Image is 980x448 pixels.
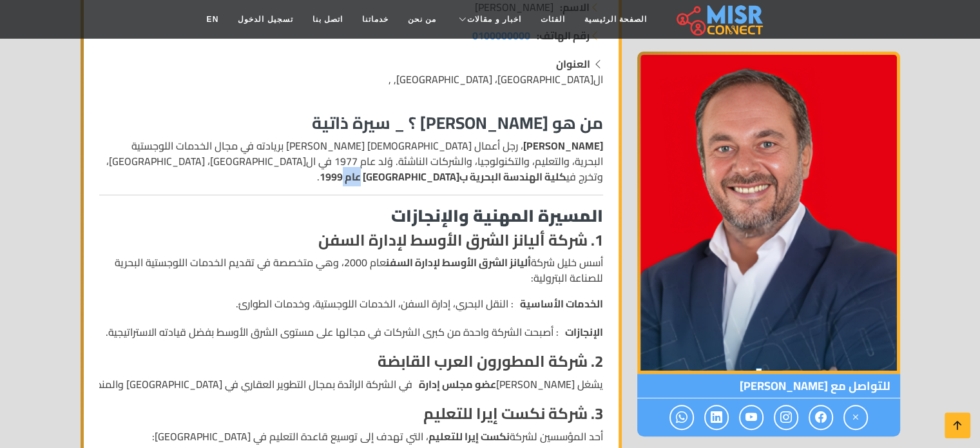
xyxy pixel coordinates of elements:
[303,7,352,32] a: اتصل بنا
[677,3,763,35] img: main.misr_connect
[419,376,496,392] strong: عضو مجلس إدارة
[99,138,603,184] p: ، رجل أعمال [DEMOGRAPHIC_DATA] [PERSON_NAME] بريادته في مجال الخدمات اللوجستية البحرية، والتعليم،...
[352,7,398,32] a: خدماتنا
[99,324,603,340] li: : أصبحت الشركة واحدة من كبرى الشركات في مجالها على مستوى الشرق الأوسط بفضل قيادته الاستراتيجية.
[318,226,603,255] strong: 1. شركة أليانز الشرق الأوسط لإدارة السفن
[467,14,521,25] span: اخبار و مقالات
[99,255,603,286] p: أسس خليل شركة عام 2000، وهي متخصصة في تقديم الخدمات اللوجستية البحرية للصناعة البترولية:
[99,296,603,311] li: : النقل البحري، إدارة السفن، الخدمات اللوجستية، وخدمات الطوارئ.
[391,200,603,231] strong: المسيرة المهنية والإنجازات
[446,7,531,32] a: اخبار و مقالات
[523,136,603,155] strong: [PERSON_NAME]
[320,167,566,186] strong: كلية الهندسة البحرية ب[GEOGRAPHIC_DATA] عام 1999
[575,7,657,32] a: الصفحة الرئيسية
[99,429,603,444] p: أحد المؤسسين لشركة ، التي تهدف إلى توسيع قاعدة التعليم في [GEOGRAPHIC_DATA]:
[228,7,302,32] a: تسجيل الدخول
[556,54,590,73] strong: العنوان
[386,253,531,272] strong: أليانز الشرق الأوسط لإدارة السفن
[378,347,603,376] strong: 2. شركة المطورون العرب القابضة
[398,7,446,32] a: من نحن
[389,70,603,89] span: ال[GEOGRAPHIC_DATA]، [GEOGRAPHIC_DATA], ,
[565,324,603,340] strong: الإنجازات
[531,7,575,32] a: الفئات
[197,7,229,32] a: EN
[637,374,900,398] span: للتواصل مع [PERSON_NAME]
[428,427,510,446] strong: نكست إيرا للتعليم
[99,376,603,392] li: يشغل [PERSON_NAME] في الشركة الرائدة بمجال التطوير العقاري في [GEOGRAPHIC_DATA] والمنطقة.
[423,399,603,428] strong: 3. شركة نكست إيرا للتعليم
[637,52,900,374] img: أحمد طارق خليل
[520,296,603,311] strong: الخدمات الأساسية
[99,113,603,133] h3: من هو [PERSON_NAME] ؟ _ سيرة ذاتية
